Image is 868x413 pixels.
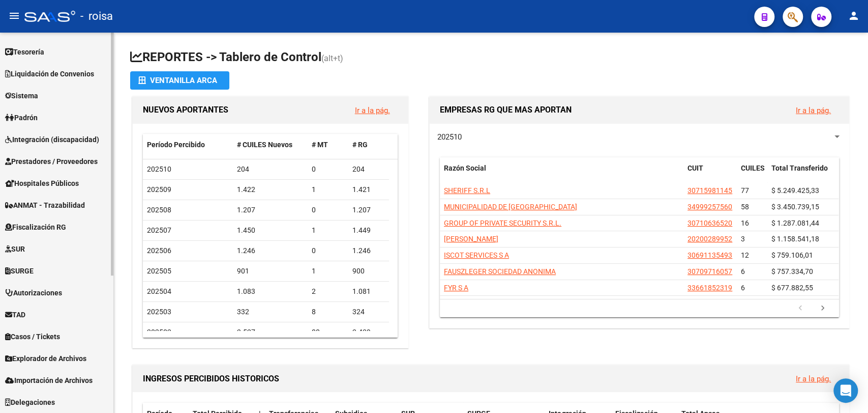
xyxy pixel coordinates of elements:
span: 34999257560 [687,203,732,211]
span: GROUP OF PRIVATE SECURITY S.R.L. [444,219,561,227]
a: go to previous page [791,303,810,314]
span: 202510 [147,165,171,173]
span: 202508 [147,206,171,214]
span: 202507 [147,226,171,234]
span: 12 [741,251,749,259]
button: Ir a la pág. [788,369,839,388]
div: 1.421 [352,184,385,196]
span: 202510 [437,132,462,142]
span: Explorador de Archivos [5,353,86,364]
button: Ir a la pág. [788,101,839,120]
span: 30710636520 [687,219,732,227]
span: $ 757.334,70 [771,267,813,276]
span: Casos / Tickets [5,331,60,342]
div: 1.449 [352,225,385,236]
span: 58 [741,203,749,211]
mat-icon: menu [8,10,20,22]
div: 0 [312,163,344,175]
span: # MT [312,141,328,149]
span: $ 759.106,01 [771,251,813,259]
span: Prestadores / Proveedores [5,156,98,167]
div: 1 [312,265,344,277]
span: $ 1.158.541,18 [771,235,819,243]
span: 30709716057 [687,267,732,276]
span: CUIT [687,164,703,172]
span: MUNICIPALIDAD DE [GEOGRAPHIC_DATA] [444,203,577,211]
span: 30691135493 [687,251,732,259]
button: Ir a la pág. [347,101,398,120]
div: 1.081 [352,286,385,297]
div: 1.083 [237,286,304,297]
span: Hospitales Públicos [5,178,79,189]
span: 202509 [147,185,171,194]
span: $ 5.249.425,33 [771,186,819,195]
span: Importación de Archivos [5,375,93,386]
a: Ir a la pág. [796,374,831,383]
div: 1.207 [352,204,385,216]
span: SUR [5,243,25,255]
span: 202505 [147,267,171,275]
span: 202502 [147,328,171,336]
span: # CUILES Nuevos [237,141,292,149]
div: 3.527 [237,326,304,338]
span: SHERIFF S.R.L [444,186,490,195]
div: 1.246 [352,245,385,257]
span: [PERSON_NAME] [444,235,498,243]
a: Ir a la pág. [355,106,390,115]
div: 2 [312,286,344,297]
span: Fiscalización RG [5,222,66,233]
span: Integración (discapacidad) [5,134,99,145]
div: 1.450 [237,225,304,236]
span: ISCOT SERVICES S A [444,251,509,259]
div: 900 [352,265,385,277]
span: CUILES [741,164,765,172]
span: (alt+t) [321,53,343,63]
span: 6 [741,284,745,292]
span: # RG [352,141,368,149]
div: 204 [352,163,385,175]
span: 3 [741,235,745,243]
span: 77 [741,186,749,195]
div: 204 [237,163,304,175]
span: $ 3.450.739,15 [771,203,819,211]
span: INGRESOS PERCIBIDOS HISTORICOS [143,374,279,383]
span: NUEVOS APORTANTES [143,105,228,115]
span: 202503 [147,308,171,316]
span: ANMAT - Trazabilidad [5,200,85,211]
datatable-header-cell: Total Transferido [767,157,839,191]
span: Tesorería [5,46,44,58]
a: go to next page [813,303,832,314]
datatable-header-cell: CUIT [683,157,737,191]
datatable-header-cell: Razón Social [440,157,683,191]
datatable-header-cell: # MT [308,134,348,156]
span: EMPRESAS RG QUE MAS APORTAN [440,105,572,115]
div: 0 [312,204,344,216]
span: $ 1.287.081,44 [771,219,819,227]
div: 0 [312,245,344,257]
h1: REPORTES -> Tablero de Control [130,49,852,67]
datatable-header-cell: # RG [348,134,389,156]
span: 6 [741,267,745,276]
datatable-header-cell: CUILES [737,157,767,191]
div: 1.246 [237,245,304,257]
datatable-header-cell: Período Percibido [143,134,233,156]
span: 20200289952 [687,235,732,243]
span: SURGE [5,265,34,277]
span: FAUSZLEGER SOCIEDAD ANONIMA [444,267,556,276]
span: 202506 [147,246,171,255]
span: - roisa [80,5,113,27]
span: Autorizaciones [5,287,62,298]
a: Ir a la pág. [796,106,831,115]
div: 1 [312,225,344,236]
div: 332 [237,306,304,318]
div: 1.422 [237,184,304,196]
div: 8 [312,306,344,318]
div: 1 [312,184,344,196]
div: 324 [352,306,385,318]
span: Sistema [5,90,38,101]
span: 202504 [147,287,171,295]
span: 16 [741,219,749,227]
span: Padrón [5,112,38,123]
div: 3.439 [352,326,385,338]
span: TAD [5,309,25,320]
